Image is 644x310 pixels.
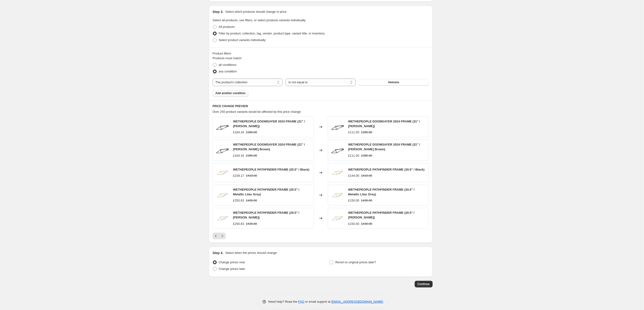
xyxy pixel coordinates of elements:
span: Continue [417,282,430,286]
span: £395.00 [361,154,372,157]
span: Revert to original prices later? [335,260,376,264]
a: [EMAIL_ADDRESS][DOMAIN_NAME] [331,300,383,303]
span: £111.00 [348,130,359,134]
span: £239.17 [233,174,244,177]
button: Add another condition [213,90,248,96]
span: WETHEPEOPLE DOOMSAYER 2024 FRAME (21" / [PERSON_NAME]) [233,120,305,128]
button: Next [219,233,226,239]
span: WETHEPEOPLE PATHFINDER FRAME (20.5" / Metallic Lilac Grey) [348,188,415,196]
span: £150.00 [348,222,359,226]
span: WETHEPEOPLE PATHFINDER FRAME (20.5" / Black) [348,168,425,171]
a: FAQ [298,300,304,303]
span: £184.34 [233,154,244,157]
span: £395.00 [246,154,257,157]
img: 02001020121_80x.jpg [330,143,344,157]
span: Select all products, use filters, or select products variants individually [213,18,306,22]
span: £395.00 [361,130,372,134]
button: Continue [415,281,433,287]
span: £250.83 [233,199,244,202]
span: Filter by product, collection, tag, vendor, product type, variant title, or inventory [219,32,325,35]
span: Add another condition [215,91,246,95]
span: £410.00 [246,174,257,177]
span: WETHEPEOPLE DOOMSAYER 2024 FRAME (21" / [PERSON_NAME]) [348,120,420,128]
div: Product filters [213,51,429,56]
h2: Step 3. [213,9,223,14]
span: WETHEPEOPLE PATHFINDER FRAME (20.5" / Black) [233,168,309,171]
span: Helmets [388,80,399,84]
span: £430.00 [361,199,372,202]
h6: PRICE CHANGE PREVIEW [213,104,429,108]
p: Select which products should change in price [225,9,286,14]
h2: Step 4. [213,251,223,255]
span: Change prices later [219,267,245,271]
span: £430.00 [361,222,372,226]
span: any condition [219,70,237,73]
span: WETHEPEOPLE PATHFINDER FRAME (20.5" / Metallic Lilac Grey) [233,188,300,196]
img: 02001020121_80x.jpg [330,120,344,134]
p: Select when the prices should change [225,251,277,255]
span: £184.34 [233,130,244,134]
nav: Pagination [213,233,226,239]
button: Previous [213,233,219,239]
span: WETHEPEOPLE DOOMSAYER 2024 FRAME (21" / [PERSON_NAME] Brown) [233,143,305,151]
span: Select product variants individually [219,38,266,42]
img: 02001020121_80x.jpg [215,143,229,157]
span: Over 250 product variants would be affected by this price change: [213,110,302,113]
span: £250.83 [233,222,244,226]
img: WETHEPEOPLE_Pathfinder_Frame_cream-soda_4055822542579_websquare_80x.jpg [215,166,229,180]
span: £430.00 [246,222,257,226]
img: WETHEPEOPLE_Pathfinder_Frame_cream-soda_4055822542579_websquare_80x.jpg [215,188,229,202]
span: £150.00 [348,199,359,202]
span: WETHEPEOPLE DOOMSAYER 2024 FRAME (21" / [PERSON_NAME] Brown) [348,143,420,151]
img: WETHEPEOPLE_Pathfinder_Frame_cream-soda_4055822542579_websquare_80x.jpg [330,188,344,202]
img: WETHEPEOPLE_Pathfinder_Frame_cream-soda_4055822542579_websquare_80x.jpg [215,211,229,225]
span: £410.00 [361,174,372,177]
span: Products must match: [213,56,242,60]
span: Change prices now [219,260,245,264]
button: Helmets [359,79,429,86]
span: WETHEPEOPLE PATHFINDER FRAME (20.5" / [PERSON_NAME]) [348,211,415,219]
span: All products [219,25,235,29]
span: Need help? Read the [268,300,298,303]
span: £395.00 [246,130,257,134]
img: WETHEPEOPLE_Pathfinder_Frame_cream-soda_4055822542579_websquare_80x.jpg [330,211,344,225]
span: £111.00 [348,154,359,157]
img: WETHEPEOPLE_Pathfinder_Frame_cream-soda_4055822542579_websquare_80x.jpg [330,166,344,180]
span: £144.00 [348,174,359,177]
img: 02001020121_80x.jpg [215,120,229,134]
span: all conditions [219,63,236,67]
span: or email support at [304,300,331,303]
span: £430.00 [246,199,257,202]
span: WETHEPEOPLE PATHFINDER FRAME (20.5" / [PERSON_NAME]) [233,211,300,219]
